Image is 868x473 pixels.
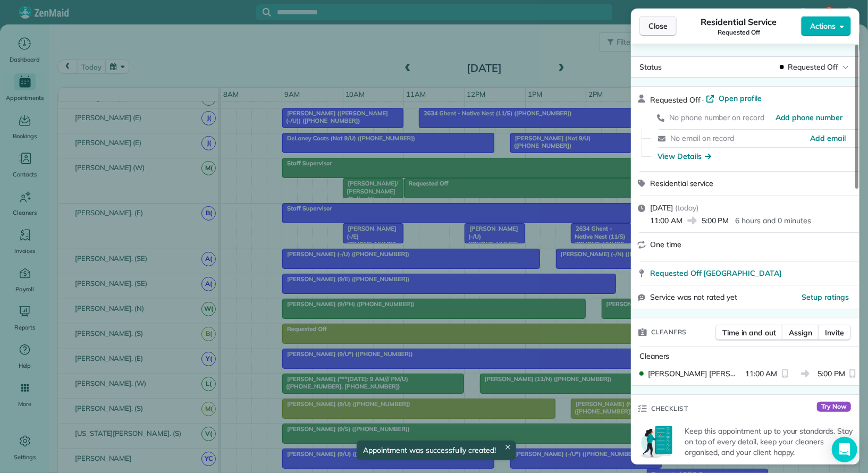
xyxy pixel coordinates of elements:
[825,327,844,338] span: Invite
[670,133,734,143] span: No email on record
[832,437,857,462] div: Open Intercom Messenger
[651,403,688,414] span: Checklist
[639,351,670,361] span: Cleaners
[818,325,851,341] button: Invite
[802,292,849,302] span: Setup ratings
[651,327,687,337] span: Cleaners
[669,113,764,122] span: No phone number on record
[789,327,812,338] span: Assign
[650,268,782,278] span: Requested Off [GEOGRAPHIC_DATA]
[719,93,762,104] span: Open profile
[701,96,706,104] span: ·
[648,368,741,379] span: [PERSON_NAME] [PERSON_NAME] (W)
[735,215,811,226] p: 6 hours and 0 minutes
[650,95,701,105] span: Requested Off
[650,240,681,249] span: One time
[776,112,842,123] a: Add phone number
[802,292,849,302] button: Setup ratings
[639,16,677,36] button: Close
[650,179,713,188] span: Residential service
[718,28,760,37] span: Requested Off
[810,133,846,143] a: Add email
[788,62,839,72] span: Requested Off
[722,327,776,338] span: Time in and out
[639,62,662,72] span: Status
[817,402,851,412] span: Try Now
[782,325,819,341] button: Assign
[715,325,783,341] button: Time in and out
[650,215,682,226] span: 11:00 AM
[701,15,777,28] span: Residential Service
[675,203,698,213] span: ( today )
[685,426,853,458] p: Keep this appointment up to your standards. Stay on top of every detail, keep your cleaners organ...
[702,215,729,226] span: 5:00 PM
[658,151,711,162] button: View Details
[810,21,836,31] span: Actions
[650,268,853,278] a: Requested Off [GEOGRAPHIC_DATA]
[818,368,846,379] span: 5:00 PM
[706,93,762,104] a: Open profile
[648,21,668,31] span: Close
[745,368,778,379] span: 11:00 AM
[357,441,516,460] div: Appointment was successfully created!
[650,292,737,303] span: Service was not rated yet
[650,203,673,213] span: [DATE]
